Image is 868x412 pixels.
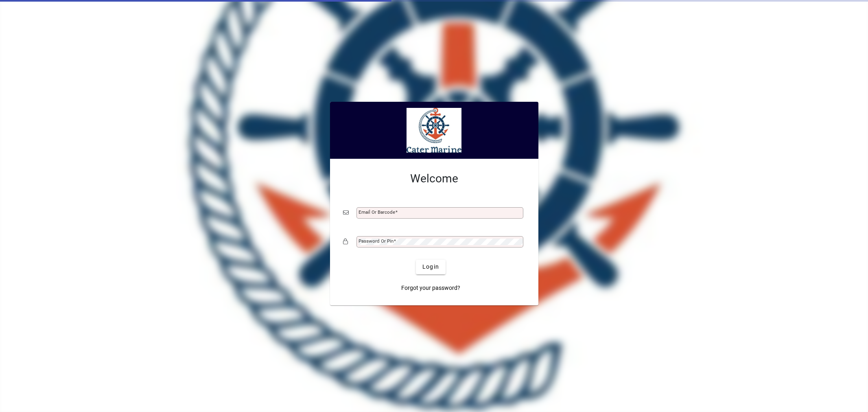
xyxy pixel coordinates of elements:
[416,260,446,274] button: Login
[359,209,395,215] mat-label: Email or Barcode
[343,172,525,186] h2: Welcome
[401,284,460,292] span: Forgot your password?
[422,263,439,271] span: Login
[398,281,464,296] a: Forgot your password?
[359,238,394,244] mat-label: Password or Pin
